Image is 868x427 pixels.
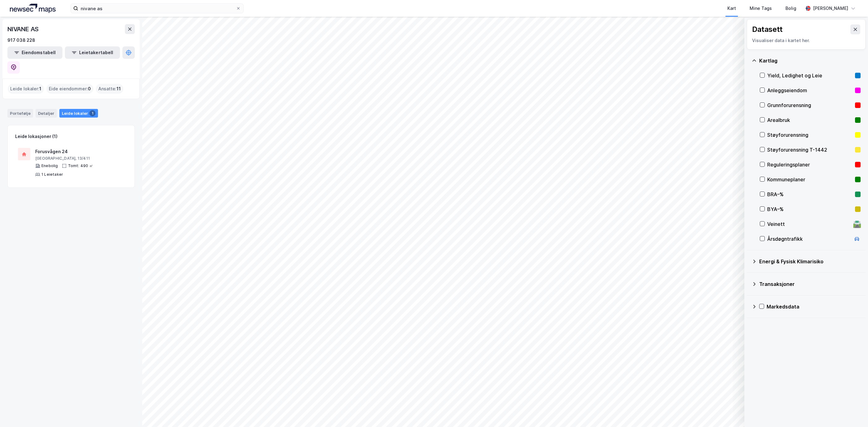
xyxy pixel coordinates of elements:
div: Forusvågen 24 [35,148,124,155]
div: Tomt: 490 ㎡ [68,163,93,168]
div: 1 Leietaker [41,172,63,177]
div: Leide lokaler : [8,84,44,94]
div: Veinett [767,220,851,228]
div: Kart [727,5,736,12]
iframe: Chat Widget [837,397,868,427]
button: Leietakertabell [65,46,120,59]
div: NIVANE AS [7,24,40,34]
div: Portefølje [7,109,33,118]
span: 1 [39,85,41,93]
div: Mine Tags [750,5,772,12]
div: Detaljer [36,109,57,118]
div: Yield, Ledighet og Leie [767,72,853,79]
span: 0 [88,85,91,93]
div: Arealbruk [767,116,853,124]
div: Anleggseiendom [767,87,853,94]
div: [GEOGRAPHIC_DATA], 13/411 [35,156,124,161]
div: [PERSON_NAME] [813,5,848,12]
div: Ansatte : [96,84,123,94]
div: BRA–% [767,191,853,198]
div: 917 038 228 [7,37,35,44]
input: Søk på adresse, matrikkel, gårdeiere, leietakere eller personer [78,4,236,13]
div: Visualiser data i kartet her. [752,37,860,44]
img: logo.a4113a55bc3d86da70a041830d287a7e.svg [10,4,56,13]
div: 🛣️ [853,220,861,228]
div: Leide lokaler [59,109,98,118]
div: 1 [89,110,96,116]
div: Støyforurensning [767,131,853,139]
div: Kontrollprogram for chat [837,397,868,427]
div: Kartlag [759,57,861,64]
div: Datasett [752,24,783,34]
div: Reguleringsplaner [767,161,853,168]
span: 11 [117,85,121,93]
div: Enebolig [41,163,58,168]
div: Energi & Fysisk Klimarisiko [759,258,861,265]
div: Transaksjoner [759,280,861,288]
div: Støyforurensning T-1442 [767,146,853,153]
div: Grunnforurensning [767,101,853,109]
div: Eide eiendommer : [46,84,93,94]
button: Eiendomstabell [7,46,62,59]
div: Kommuneplaner [767,176,853,183]
div: Markedsdata [767,303,861,310]
div: Leide lokasjoner (1) [15,133,57,140]
div: Årsdøgntrafikk [767,235,851,243]
div: Bolig [785,5,796,12]
div: BYA–% [767,205,853,213]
